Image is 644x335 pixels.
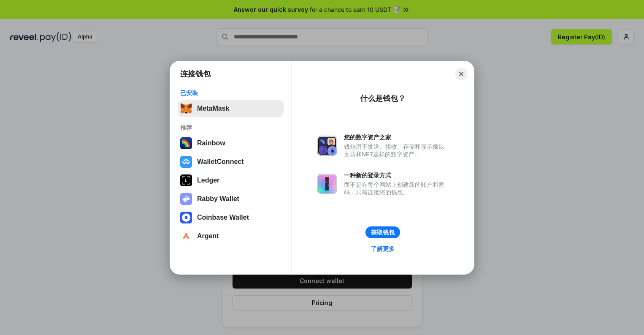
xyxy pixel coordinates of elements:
div: Rainbow [197,139,225,147]
div: 您的数字资产之家 [344,133,449,141]
button: Ledger [178,172,284,189]
button: Rainbow [178,135,284,152]
button: Argent [178,228,284,245]
div: 已安装 [180,89,281,97]
img: svg+xml,%3Csvg%20width%3D%22120%22%20height%3D%22120%22%20viewBox%3D%220%200%20120%20120%22%20fil... [180,137,192,149]
div: Rabby Wallet [197,195,239,203]
img: svg+xml,%3Csvg%20fill%3D%22none%22%20height%3D%2233%22%20viewBox%3D%220%200%2035%2033%22%20width%... [180,103,192,114]
div: 获取钱包 [371,229,395,236]
button: MetaMask [178,100,284,117]
img: svg+xml,%3Csvg%20xmlns%3D%22http%3A%2F%2Fwww.w3.org%2F2000%2Fsvg%22%20width%3D%2228%22%20height%3... [180,174,192,186]
button: Close [455,68,467,80]
button: 获取钱包 [365,226,400,238]
div: WalletConnect [197,158,244,166]
img: svg+xml,%3Csvg%20xmlns%3D%22http%3A%2F%2Fwww.w3.org%2F2000%2Fsvg%22%20fill%3D%22none%22%20viewBox... [180,193,192,205]
img: svg+xml,%3Csvg%20xmlns%3D%22http%3A%2F%2Fwww.w3.org%2F2000%2Fsvg%22%20fill%3D%22none%22%20viewBox... [317,136,337,156]
div: Argent [197,232,219,240]
h1: 连接钱包 [180,69,211,79]
img: svg+xml,%3Csvg%20width%3D%2228%22%20height%3D%2228%22%20viewBox%3D%220%200%2028%2028%22%20fill%3D... [180,230,192,242]
div: MetaMask [197,105,229,112]
button: Rabby Wallet [178,191,284,207]
button: Coinbase Wallet [178,209,284,226]
img: svg+xml,%3Csvg%20width%3D%2228%22%20height%3D%2228%22%20viewBox%3D%220%200%2028%2028%22%20fill%3D... [180,212,192,223]
div: 了解更多 [371,245,395,253]
div: 一种新的登录方式 [344,172,449,179]
div: Ledger [197,177,219,184]
div: 而不是在每个网站上创建新的账户和密码，只需连接您的钱包。 [344,181,449,196]
div: 什么是钱包？ [360,93,406,103]
button: WalletConnect [178,153,284,170]
img: svg+xml,%3Csvg%20width%3D%2228%22%20height%3D%2228%22%20viewBox%3D%220%200%2028%2028%22%20fill%3D... [180,156,192,168]
a: 了解更多 [366,243,400,254]
img: svg+xml,%3Csvg%20xmlns%3D%22http%3A%2F%2Fwww.w3.org%2F2000%2Fsvg%22%20fill%3D%22none%22%20viewBox... [317,174,337,194]
div: 推荐 [180,124,281,131]
div: Coinbase Wallet [197,214,249,221]
div: 钱包用于发送、接收、存储和显示像以太坊和NFT这样的数字资产。 [344,143,449,158]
